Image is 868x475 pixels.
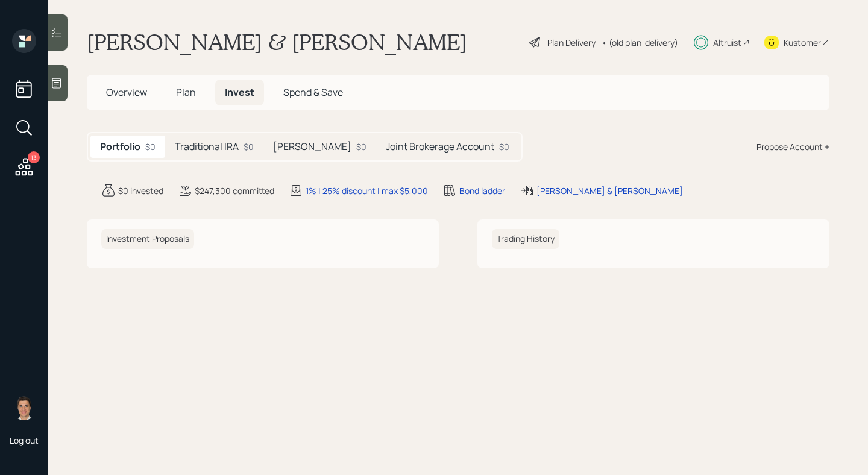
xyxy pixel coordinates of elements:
[602,36,678,49] div: • (old plan-delivery)
[101,229,194,249] h6: Investment Proposals
[283,86,343,99] span: Spend & Save
[28,151,40,163] div: 13
[175,141,239,153] h5: Traditional IRA
[306,184,428,197] div: 1% | 25% discount | max $5,000
[244,140,254,153] div: $0
[356,140,366,153] div: $0
[386,141,494,153] h5: Joint Brokerage Account
[784,36,821,49] div: Kustomer
[756,140,829,153] div: Propose Account +
[176,86,196,99] span: Plan
[87,29,467,55] h1: [PERSON_NAME] & [PERSON_NAME]
[547,36,596,49] div: Plan Delivery
[145,140,156,153] div: $0
[536,184,683,197] div: [PERSON_NAME] & [PERSON_NAME]
[225,86,254,99] span: Invest
[459,184,505,197] div: Bond ladder
[492,229,559,249] h6: Trading History
[195,184,274,197] div: $247,300 committed
[12,396,36,420] img: tyler-end-headshot.png
[118,184,163,197] div: $0 invested
[499,140,509,153] div: $0
[273,141,351,153] h5: [PERSON_NAME]
[106,86,147,99] span: Overview
[713,36,741,49] div: Altruist
[10,435,39,446] div: Log out
[100,141,140,153] h5: Portfolio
